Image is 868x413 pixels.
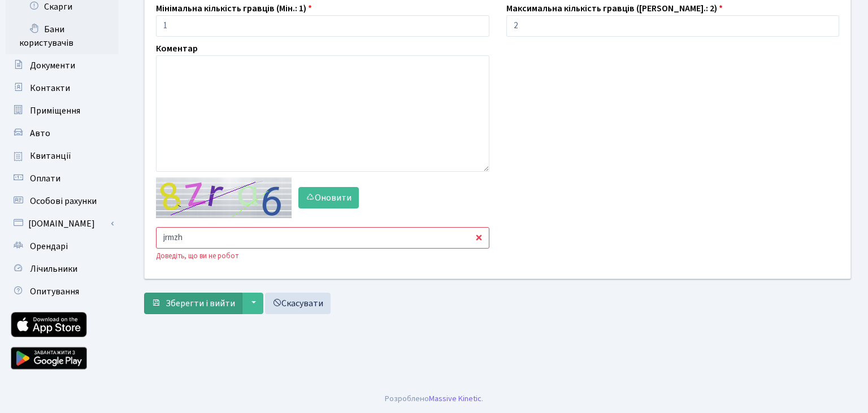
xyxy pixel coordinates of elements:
div: Доведіть, що ви не робот [156,251,489,262]
label: Мінімальна кількість гравців (Мін.: 1) [156,2,312,15]
a: Оплати [6,167,119,190]
a: Особові рахунки [6,190,119,212]
a: Massive Kinetic [429,393,481,405]
input: Введіть текст із зображення [156,227,489,249]
a: Приміщення [6,99,119,122]
div: Розроблено . [385,393,483,405]
img: default [156,177,292,218]
span: Документи [30,59,75,72]
span: Контакти [30,82,70,94]
a: Документи [6,54,119,77]
span: Приміщення [30,105,80,117]
a: Контакти [6,77,119,99]
a: Авто [6,122,119,145]
span: Лічильники [30,263,77,275]
a: Бани користувачів [6,18,119,54]
a: Скасувати [265,293,331,314]
span: Оплати [30,172,60,185]
span: Авто [30,127,50,140]
span: Зберегти і вийти [166,297,235,310]
span: Квитанції [30,150,71,162]
button: Зберегти і вийти [144,293,242,314]
label: Максимальна кількість гравців ([PERSON_NAME].: 2) [506,2,723,15]
a: Орендарі [6,235,119,258]
span: Опитування [30,285,79,298]
a: Лічильники [6,258,119,280]
span: Орендарі [30,240,68,253]
a: Квитанції [6,145,119,167]
button: Оновити [298,187,359,208]
label: Коментар [156,42,198,55]
a: [DOMAIN_NAME] [6,212,119,235]
a: Опитування [6,280,119,303]
span: Особові рахунки [30,195,97,207]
